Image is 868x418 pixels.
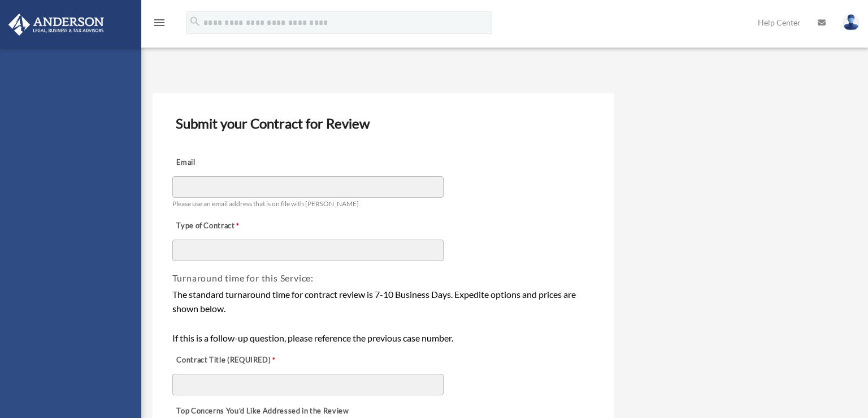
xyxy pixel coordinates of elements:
[171,112,596,135] h3: Submit your Contract for Review
[172,155,285,171] label: Email
[153,20,166,29] a: menu
[153,16,166,29] i: menu
[172,219,285,234] label: Type of Contract
[172,287,595,345] div: The standard turnaround time for contract review is 7-10 Business Days. Expedite options and pric...
[172,353,285,369] label: Contract Title (REQUIRED)
[172,199,359,208] span: Please use an email address that is on file with [PERSON_NAME]
[172,272,314,283] span: Turnaround time for this Service:
[843,14,860,31] img: User Pic
[5,14,107,36] img: Anderson Advisors Platinum Portal
[189,15,201,28] i: search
